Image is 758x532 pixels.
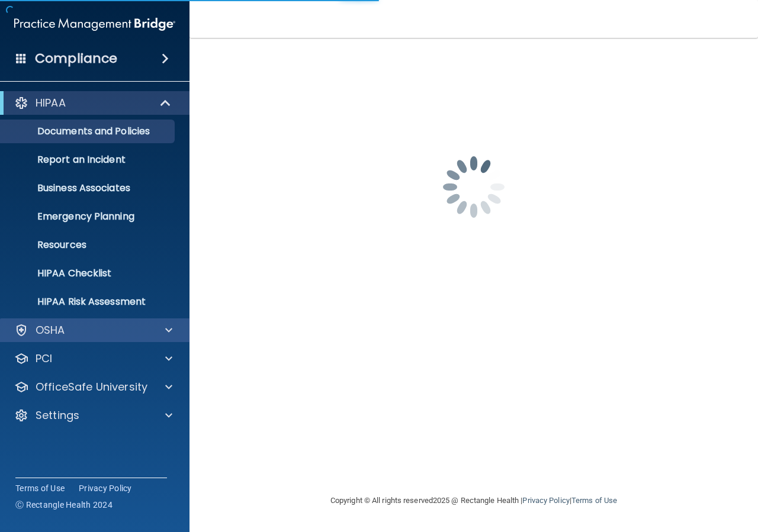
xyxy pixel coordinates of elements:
[14,12,175,36] img: PMB logo
[522,496,569,505] a: Privacy Policy
[571,496,617,505] a: Terms of Use
[14,380,172,394] a: OfficeSafe University
[8,239,169,251] p: Resources
[36,380,147,394] p: OfficeSafe University
[15,482,65,494] a: Terms of Use
[8,296,169,308] p: HIPAA Risk Assessment
[14,352,172,366] a: PCI
[14,323,172,337] a: OSHA
[415,128,533,246] img: spinner.e123f6fc.gif
[36,352,52,366] p: PCI
[36,408,79,423] p: Settings
[36,96,66,110] p: HIPAA
[14,408,172,423] a: Settings
[36,323,65,337] p: OSHA
[8,211,169,223] p: Emergency Planning
[8,154,169,166] p: Report an Incident
[35,50,117,67] h4: Compliance
[8,125,169,137] p: Documents and Policies
[79,482,132,494] a: Privacy Policy
[8,267,169,279] p: HIPAA Checklist
[258,482,690,520] div: Copyright © All rights reserved 2025 @ Rectangle Health | |
[14,96,172,110] a: HIPAA
[8,182,169,194] p: Business Associates
[15,499,113,511] span: Ⓒ Rectangle Health 2024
